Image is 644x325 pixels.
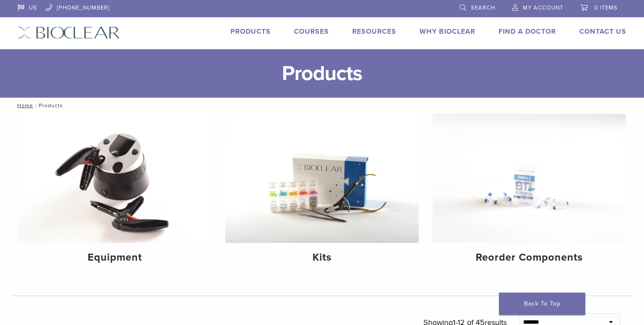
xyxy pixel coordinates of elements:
h4: Equipment [25,250,205,265]
span: Search [471,4,495,11]
img: Reorder Components [432,114,626,243]
span: My Account [523,4,563,11]
img: Kits [225,114,419,243]
a: Back To Top [499,293,585,315]
a: Why Bioclear [420,27,475,36]
a: Kits [225,114,419,271]
a: Equipment [18,114,212,271]
a: Contact Us [579,27,626,36]
h4: Reorder Components [439,250,619,265]
span: / [33,103,39,108]
a: Courses [294,27,329,36]
a: Find A Doctor [499,27,556,36]
h4: Kits [232,250,412,265]
a: Reorder Components [432,114,626,271]
img: Bioclear [18,26,120,39]
a: Home [15,102,33,108]
a: Products [230,27,271,36]
img: Equipment [18,114,212,243]
nav: Products [11,98,633,113]
span: 0 items [594,4,618,11]
a: Resources [352,27,396,36]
